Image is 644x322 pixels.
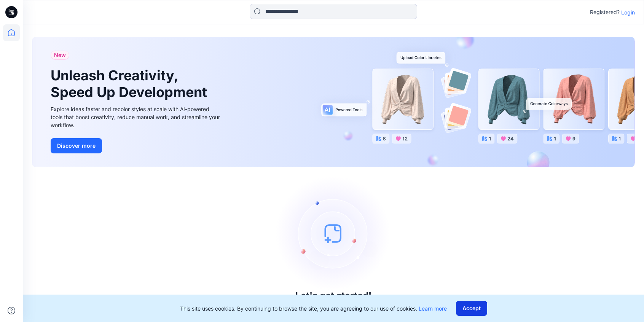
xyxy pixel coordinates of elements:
[419,305,447,312] a: Learn more
[51,138,102,153] button: Discover more
[51,138,222,153] a: Discover more
[51,67,210,100] h1: Unleash Creativity, Speed Up Development
[621,8,635,16] p: Login
[51,105,222,129] div: Explore ideas faster and recolor styles at scale with AI-powered tools that boost creativity, red...
[54,51,66,60] span: New
[295,290,371,301] h3: Let's get started!
[180,304,447,312] p: This site uses cookies. By continuing to browse the site, you are agreeing to our use of cookies.
[456,301,487,316] button: Accept
[590,8,620,17] p: Registered?
[276,176,391,290] img: empty-state-image.svg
